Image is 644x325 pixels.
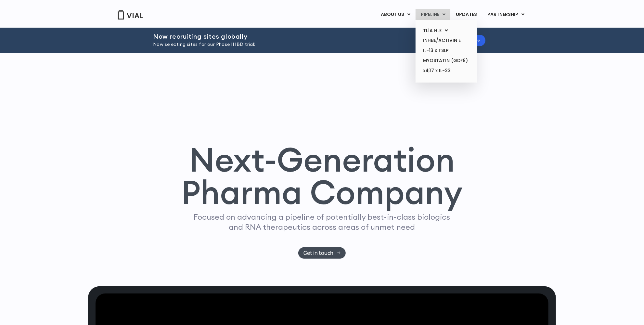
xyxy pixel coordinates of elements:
[418,66,475,76] a: α4β7 x IL-23
[181,143,463,209] h1: Next-Generation Pharma Company
[416,9,450,20] a: PIPELINEMenu Toggle
[303,251,334,255] span: Get in touch
[376,9,415,20] a: ABOUT USMenu Toggle
[418,35,475,45] a: INHBE/ACTIVIN E
[451,9,482,20] a: UPDATES
[117,10,143,19] img: Vial Logo
[298,247,346,259] a: Get in touch
[418,26,475,36] a: TL1A HLEMenu Toggle
[418,56,475,66] a: MYOSTATIN (GDF8)
[482,9,530,20] a: PARTNERSHIPMenu Toggle
[418,45,475,56] a: IL-13 x TSLP
[153,41,421,48] p: Now selecting sites for our Phase II IBD trial!
[153,33,421,40] h2: Now recruiting sites globally
[191,212,453,232] p: Focused on advancing a pipeline of potentially best-in-class biologics and RNA therapeutics acros...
